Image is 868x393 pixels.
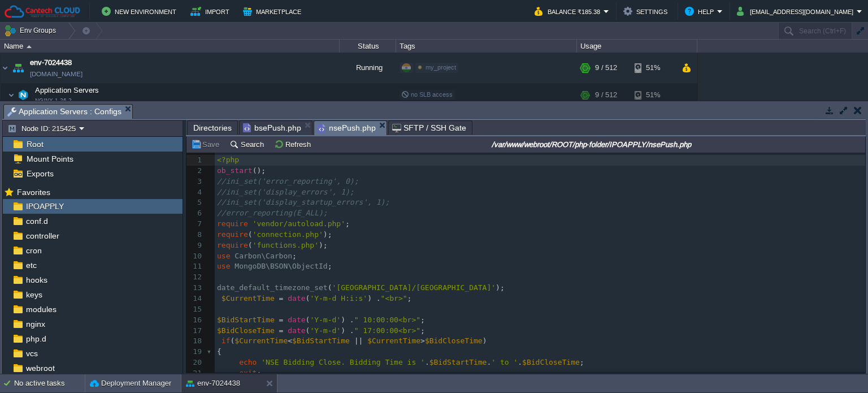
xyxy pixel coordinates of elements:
[24,201,66,211] span: IPOAPPLY
[318,121,376,135] span: nsePush.php
[24,363,57,373] span: webroot
[186,283,205,293] div: 13
[24,290,44,300] span: keys
[186,368,205,379] div: 21
[341,316,354,324] span: ) .
[535,5,604,18] button: Balance ₹185.38
[1,53,10,83] img: AMDAwAAAACH5BAEAAAAALAAAAAABAAEAAAICRAEAOw==
[24,154,75,164] span: Mount Points
[186,240,205,251] div: 9
[253,230,323,239] span: 'connection.php'
[186,251,205,262] div: 10
[186,293,205,304] div: 14
[274,139,314,149] button: Refresh
[102,5,180,18] button: New Environment
[332,283,496,292] span: '[GEOGRAPHIC_DATA]/[GEOGRAPHIC_DATA]'
[186,197,205,208] div: 5
[217,156,239,164] span: <?php
[578,40,697,53] div: Usage
[186,378,240,389] button: env-7024438
[30,57,72,68] a: env-7024438
[24,319,47,329] a: nginx
[279,316,284,324] span: =
[235,252,292,260] span: Carbon\Carbon
[580,358,584,366] span: ;
[522,358,580,366] span: $BidCloseTime
[186,230,205,240] div: 8
[24,260,38,270] span: etc
[407,294,412,303] span: ;
[24,139,45,149] a: Root
[24,169,55,179] span: Exports
[24,216,50,226] a: conf.d
[239,369,257,377] span: exit
[222,294,275,303] span: $CurrentTime
[635,53,671,83] div: 51%
[230,336,235,345] span: (
[186,261,205,272] div: 11
[420,336,425,345] span: >
[239,358,257,366] span: echo
[401,91,453,98] span: no SLB access
[15,188,52,197] a: Favorites
[354,316,359,324] span: "
[623,5,671,18] button: Settings
[24,348,40,359] a: vcs
[35,97,72,104] span: NGINX 1.26.2
[292,252,297,260] span: ;
[186,176,205,187] div: 3
[685,5,717,18] button: Help
[243,121,301,135] span: bsePush.php
[253,241,319,249] span: 'functions.php'
[288,326,305,335] span: date
[24,275,49,285] a: hooks
[243,5,305,18] button: Marketplace
[323,230,332,239] span: );
[288,316,305,324] span: date
[15,84,31,106] img: AMDAwAAAACH5BAEAAAAALAAAAAABAAEAAAICRAEAOw==
[217,230,248,239] span: require
[340,40,396,53] div: Status
[34,85,101,95] span: Application Servers
[217,177,358,185] span: //ini_set('error_reporting', 0);
[288,336,292,345] span: <
[7,123,79,133] button: Node ID: 215425
[217,209,328,217] span: //error_reporting(E_ALL);
[186,219,205,230] div: 7
[248,241,253,249] span: (
[518,358,522,366] span: .
[7,105,121,119] span: Application Servers : Configs
[310,326,341,335] span: 'Y-m-d'
[186,272,205,283] div: 12
[186,336,205,347] div: 18
[190,5,233,18] button: Import
[4,23,60,38] button: Env Groups
[24,334,48,344] span: php.d
[24,245,44,256] a: cron
[4,5,81,19] img: Cantech Cloud
[186,315,205,326] div: 16
[24,231,61,241] span: controller
[420,316,425,324] span: ;
[217,326,275,335] span: $BidCloseTime
[217,241,248,249] span: require
[367,294,380,303] span: ) .
[222,336,231,345] span: if
[186,187,205,198] div: 4
[279,294,284,303] span: =
[217,316,275,324] span: $BidStartTime
[310,316,341,324] span: 'Y-m-d'
[90,378,171,389] button: Deployment Manager
[27,45,32,48] img: AMDAwAAAACH5BAEAAAAALAAAAAABAAEAAAICRAEAOw==
[217,219,248,228] span: require
[340,53,396,83] div: Running
[420,326,425,335] span: ;
[186,347,205,357] div: 19
[235,336,288,345] span: $CurrentTime
[10,53,26,83] img: AMDAwAAAACH5BAEAAAAALAAAAAABAAEAAAICRAEAOw==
